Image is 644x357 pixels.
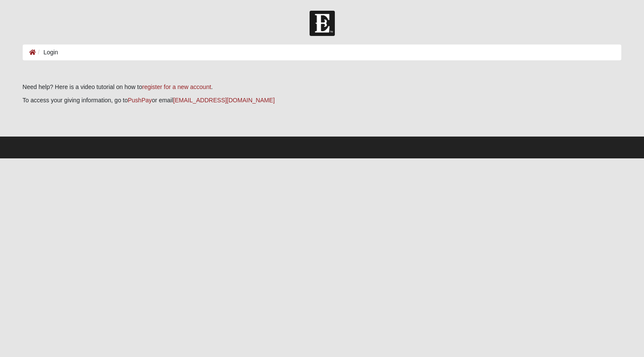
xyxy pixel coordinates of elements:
a: register for a new account [142,83,211,90]
p: To access your giving information, go to or email [23,96,622,105]
p: Need help? Here is a video tutorial on how to . [23,83,622,92]
img: Church of Eleven22 Logo [310,11,335,36]
a: PushPay [128,97,152,104]
li: Login [36,48,58,57]
a: [EMAIL_ADDRESS][DOMAIN_NAME] [173,97,274,104]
